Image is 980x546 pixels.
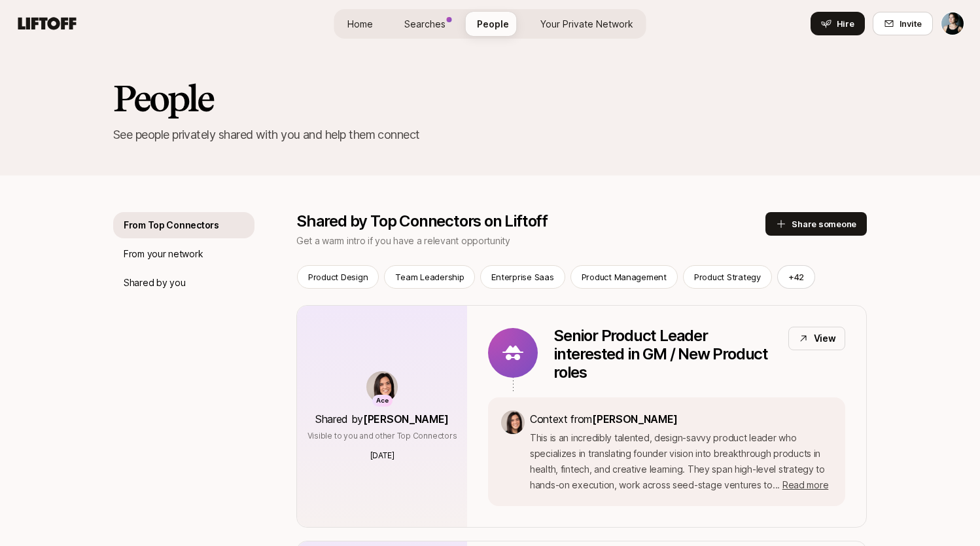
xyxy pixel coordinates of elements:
[501,410,525,434] img: 71d7b91d_d7cb_43b4_a7ea_a9b2f2cc6e03.jpg
[694,270,761,283] p: Product Strategy
[370,450,394,462] p: [DATE]
[837,17,854,30] span: Hire
[811,12,865,35] button: Hire
[113,126,867,144] p: See people privately shared with you and help them connect
[540,17,633,31] span: Your Private Network
[296,233,765,249] p: Get a warm intro if you have a relevant opportunity
[315,410,449,428] p: Shared by
[124,275,185,291] p: Shared by you
[337,12,383,36] a: Home
[395,270,464,283] p: Team Leadership
[814,331,836,346] p: View
[900,17,922,30] span: Invite
[308,270,368,283] p: Product Design
[491,270,553,283] p: Enterprise Saas
[113,79,867,118] h2: People
[582,270,667,283] p: Product Management
[366,371,398,403] img: 71d7b91d_d7cb_43b4_a7ea_a9b2f2cc6e03.jpg
[394,12,456,36] a: Searches
[553,327,778,382] p: Senior Product Leader interested in GM / New Product roles
[941,12,964,35] button: Cassandra Marketos
[466,12,519,36] a: People
[296,305,867,528] a: AceShared by[PERSON_NAME]Visible to you and other Top Connectors[DATE]Senior Product Leader inter...
[124,246,203,262] p: From your network
[376,395,389,407] p: Ace
[530,430,832,493] p: This is an incredibly talented, design-savvy product leader who specializes in translating founde...
[530,12,644,36] a: Your Private Network
[477,17,509,31] span: People
[592,412,678,426] span: [PERSON_NAME]
[124,217,219,233] p: From Top Connectors
[347,17,373,31] span: Home
[777,265,815,289] button: +42
[363,412,449,426] span: [PERSON_NAME]
[404,17,446,31] span: Searches
[296,212,765,230] p: Shared by Top Connectors on Liftoff
[765,212,867,236] button: Share someone
[873,12,933,35] button: Invite
[530,410,832,428] p: Context from
[782,479,828,490] span: Read more
[307,430,457,442] p: Visible to you and other Top Connectors
[941,12,964,35] img: Cassandra Marketos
